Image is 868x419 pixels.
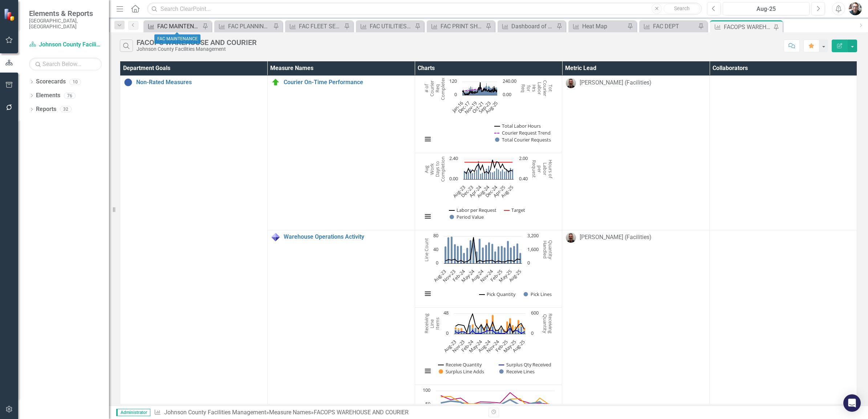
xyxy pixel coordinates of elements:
[495,136,551,143] button: Show Total Courier Requests
[429,22,484,31] a: FAC PRINT SHOP
[485,245,487,263] path: Sep-24, 55. Pick Lines.
[370,22,413,31] div: FAC UTILITIES / ENERGY MANAGEMENT
[154,408,483,417] div: » »
[284,79,411,86] a: Courier On-Time Performance
[542,313,553,333] text: Receiving Quantity
[459,184,474,199] text: Dec-23
[314,409,409,416] div: FACOPS WAREHOUSE AND COURIER
[499,184,515,199] text: Aug-25
[566,233,576,243] img: Brian Dowling
[439,368,484,375] button: Show Surplus Line Adds
[492,172,493,179] path: Oct-24, 0.82716049. Period Value.
[502,169,503,179] path: Mar-25, 1.16071429. Period Value.
[494,338,509,353] text: Feb-25
[562,75,710,230] td: Double-Click to Edit
[724,22,772,32] div: FACOPS WAREHOUSE AND COURIER
[482,247,484,263] path: Aug-24, 48. Pick Lines.
[468,184,483,198] text: Apr-24
[519,155,528,161] text: 2.00
[498,169,499,179] path: Jan-25, 1.16901408. Period Value.
[527,259,530,266] text: 0
[849,2,862,15] button: John Beaudoin
[725,5,807,13] div: Aug-25
[674,5,690,11] span: Search
[494,130,551,136] button: Show Courier Request Trend
[29,9,102,18] span: Elements & Reports
[29,41,102,49] a: Johnson County Facilities Management
[419,78,559,151] div: Chart. Highcharts interactive chart.
[154,34,200,44] div: FAC MAINTENANCE
[492,184,506,198] text: Apr-25
[516,243,518,263] path: Jul-25, 59. Pick Lines.
[491,243,493,263] path: Nov-24, 58. Pick Lines.
[511,22,555,31] div: Dashboard of Key Performance Indicators Annual for Budget 2026
[419,233,558,305] svg: Interactive chart
[36,105,56,114] a: Reports
[432,268,447,283] text: Aug-23
[449,207,496,213] button: Show Labor per Request
[494,123,541,129] button: Show Total Labor Hours
[483,184,499,199] text: Dec-24
[477,100,492,115] text: Sep-23
[513,246,515,263] path: Jun-25, 52. Pick Lines.
[486,319,488,326] path: Jul-24, 17. Surplus Line Adds.
[519,252,521,263] path: Aug-25, 31. Pick Lines.
[422,211,433,221] button: View chart menu, Chart
[542,240,554,259] text: Quantity Handled
[488,242,490,263] path: Oct-24, 62. Pick Lines.
[449,78,457,84] text: 120
[423,313,440,333] text: Receiving Line Items
[433,246,438,252] text: 40
[433,232,438,239] text: 80
[478,238,480,263] path: Jul-24, 73. Pick Lines.
[454,244,456,263] path: Nov-23, 57. Pick Lines.
[463,252,465,263] path: Feb-24, 32. Pick Lines.
[653,22,696,31] div: FAC DEPT
[450,236,453,263] path: Oct-23, 79. Pick Lines.
[449,155,458,161] text: 2.40
[164,409,266,416] a: Johnson County Facilities Management
[137,38,257,46] div: FACOPS WAREHOUSE AND COURIER
[482,172,483,179] path: May-24, 0.79452055. Period Value.
[580,233,652,242] div: [PERSON_NAME] (Facilities)
[511,338,526,354] text: Aug-25
[488,268,503,283] text: Feb-25
[60,106,72,112] div: 32
[36,91,60,100] a: Elements
[475,184,491,199] text: Aug-24
[474,172,475,179] path: Jan-24, 0.86206897. Period Value.
[470,268,485,283] text: Aug-24
[491,315,494,326] path: Sep-24, 27. Surplus Line Adds.
[504,171,505,179] path: Apr-25, 0.91549296. Period Value.
[423,76,446,100] text: # of Courier Req Completed
[145,22,200,31] a: FAC MAINTENANCE
[422,366,433,376] button: View chart menu, Chart
[496,168,497,179] path: Dec-24, 1.30188679. Period Value.
[444,246,446,263] path: Aug-23, 51. Pick Lines.
[136,79,264,86] a: Non-Rated Measures
[271,233,280,241] img: Data Only
[441,22,484,31] div: FAC PRINT SHOP
[124,78,133,87] img: No Information
[524,291,552,297] button: Show Pick Lines
[503,91,511,98] text: 0.00
[570,22,625,31] a: Heat Map
[419,155,559,228] div: Chart. Highcharts interactive chart.
[510,247,512,263] path: May-25, 47. Pick Lines.
[485,338,500,354] text: Nov-24
[438,361,482,368] button: Show Receive Quantity
[480,173,481,179] path: Apr-24, 0.65277778. Period Value.
[450,100,465,114] text: Jan-16
[271,78,280,87] img: On Target
[447,237,449,263] path: Sep-23, 77. Pick Lines.
[460,245,462,263] path: Jan-24, 53. Pick Lines.
[843,394,861,412] div: Open Intercom Messenger
[500,246,503,263] path: Feb-25, 52. Pick Lines.
[582,22,625,31] div: Heat Map
[450,338,466,354] text: Nov-23
[449,175,458,182] text: 0.00
[466,247,468,263] path: Mar-24, 46. Pick Lines.
[507,241,509,263] path: Apr-25, 67. Pick Lines.
[423,387,430,393] text: 100
[287,22,342,31] a: FAC FLEET SERVICES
